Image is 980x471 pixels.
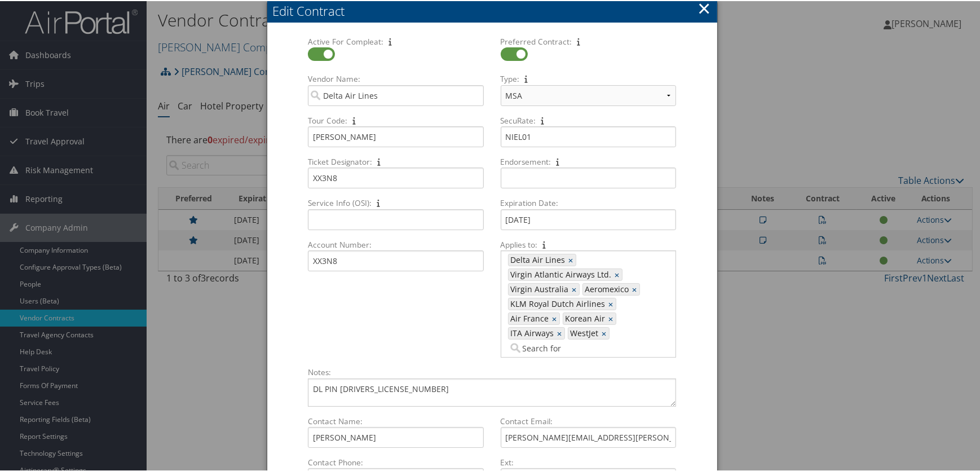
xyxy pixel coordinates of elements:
label: Endorsement: [496,155,681,166]
input: Contact Name: [308,426,483,447]
input: Vendor Name: [308,84,483,105]
a: × [608,297,616,309]
label: Notes: [303,366,680,377]
label: Applies to: [496,238,681,249]
a: × [632,283,639,294]
label: Account Number: [303,238,488,249]
span: Air France [509,312,549,323]
span: WestJet [568,327,599,338]
input: SecuRate: [501,125,676,146]
a: × [572,283,579,294]
input: Account Number: [308,249,483,270]
label: Type: [496,72,681,83]
div: Edit Contract [273,1,717,19]
label: Service Info (OSI): [303,196,488,208]
input: Applies to: Delta Air Lines×Virgin Atlantic Airways Ltd.×Virgin Australia×Aeromexico×KLM Royal Du... [508,341,571,353]
label: Contact Name: [303,415,488,426]
span: KLM Royal Dutch Airlines [509,297,606,309]
label: Ext: [496,456,681,467]
a: × [608,312,616,323]
input: Ticket Designator: [308,166,483,187]
textarea: Notes: [308,377,676,406]
input: Endorsement: [501,166,676,187]
input: Contact Email: [501,426,676,447]
a: × [557,327,564,338]
label: Preferred Contract: [496,35,681,46]
label: Active For Compleat: [303,35,488,46]
a: × [602,327,609,338]
select: Type: [501,84,676,105]
span: ITA Airways [509,327,554,338]
label: Contact Email: [496,415,681,426]
input: Service Info (OSI): [308,208,483,229]
label: Contact Phone: [303,456,488,467]
span: Korean Air [563,312,606,323]
label: Expiration Date: [496,196,681,208]
a: × [568,253,576,265]
label: Tour Code: [303,114,488,125]
input: Tour Code: [308,125,483,146]
input: Expiration Date: [501,208,676,229]
label: SecuRate: [496,114,681,125]
a: × [615,268,622,279]
label: Ticket Designator: [303,155,488,166]
a: × [552,312,559,323]
label: Vendor Name: [303,72,488,83]
span: Virgin Australia [509,283,569,294]
span: Aeromexico [583,283,629,294]
span: Delta Air Lines [509,253,566,265]
span: Virgin Atlantic Airways Ltd. [509,268,612,279]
